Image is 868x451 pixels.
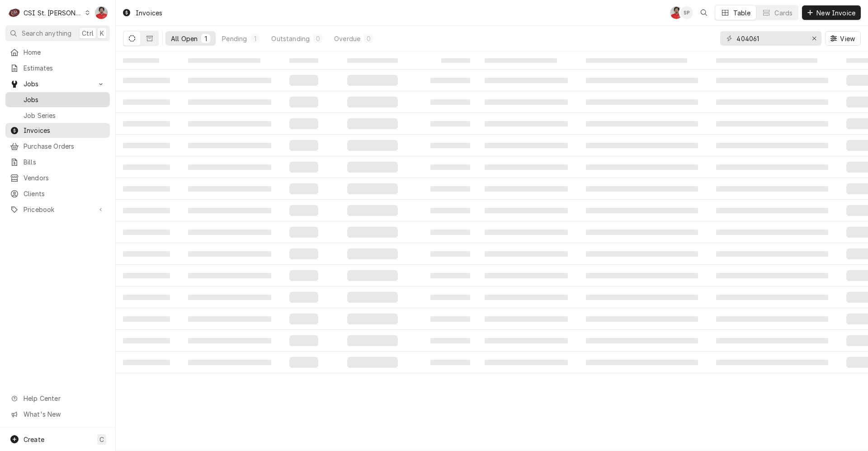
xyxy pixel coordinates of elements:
[289,118,318,129] span: ‌
[586,186,698,192] span: ‌
[485,273,568,278] span: ‌
[334,34,360,43] div: Overdue
[347,58,398,63] span: ‌
[347,118,398,129] span: ‌
[123,121,170,127] span: ‌
[716,208,828,213] span: ‌
[24,189,105,198] span: Clients
[22,28,71,38] span: Search anything
[807,31,821,46] button: Erase input
[586,164,698,170] span: ‌
[825,31,861,46] button: View
[838,34,857,43] span: View
[815,8,857,18] span: New Invoice
[99,435,104,444] span: C
[485,58,557,63] span: ‌
[289,357,318,368] span: ‌
[5,139,110,154] a: Purchase Orders
[716,295,828,300] span: ‌
[586,78,698,83] span: ‌
[366,34,371,43] div: 0
[485,338,568,343] span: ‌
[5,186,110,201] a: Clients
[733,8,751,18] div: Table
[289,249,318,259] span: ‌
[5,76,110,91] a: Go to Jobs
[347,162,398,173] span: ‌
[123,164,170,170] span: ‌
[485,360,568,365] span: ‌
[430,208,470,213] span: ‌
[95,6,108,19] div: Nicholas Faubert's Avatar
[100,28,104,38] span: K
[24,126,105,135] span: Invoices
[716,230,828,235] span: ‌
[24,205,92,214] span: Pricebook
[24,409,104,419] span: What's New
[774,8,793,18] div: Cards
[123,316,170,322] span: ‌
[430,143,470,148] span: ‌
[271,34,310,43] div: Outstanding
[430,230,470,235] span: ‌
[485,164,568,170] span: ‌
[586,360,698,365] span: ‌
[716,251,828,257] span: ‌
[123,186,170,192] span: ‌
[716,121,828,127] span: ‌
[485,143,568,148] span: ‌
[430,360,470,365] span: ‌
[697,5,711,20] button: Open search
[289,162,318,173] span: ‌
[289,270,318,281] span: ‌
[289,58,318,63] span: ‌
[188,295,271,300] span: ‌
[123,251,170,257] span: ‌
[347,314,398,324] span: ‌
[24,157,105,167] span: Bills
[188,99,271,105] span: ‌
[188,78,271,83] span: ‌
[289,335,318,346] span: ‌
[289,75,318,86] span: ‌
[680,6,693,19] div: Shelley Politte's Avatar
[485,316,568,322] span: ‌
[586,316,698,322] span: ‌
[188,121,271,127] span: ‌
[123,58,159,63] span: ‌
[430,316,470,322] span: ‌
[586,251,698,257] span: ‌
[347,335,398,346] span: ‌
[289,292,318,303] span: ‌
[802,5,861,20] button: New Invoice
[24,47,105,57] span: Home
[24,63,105,73] span: Estimates
[188,186,271,192] span: ‌
[347,205,398,216] span: ‌
[586,338,698,343] span: ‌
[5,92,110,107] a: Jobs
[485,78,568,83] span: ‌
[289,314,318,324] span: ‌
[716,273,828,278] span: ‌
[123,230,170,235] span: ‌
[252,34,258,43] div: 1
[24,111,105,120] span: Job Series
[171,34,198,43] div: All Open
[5,45,110,60] a: Home
[347,97,398,108] span: ‌
[347,75,398,86] span: ‌
[736,31,804,46] input: Keyword search
[716,316,828,322] span: ‌
[222,34,247,43] div: Pending
[430,273,470,278] span: ‌
[5,25,110,41] button: Search anythingCtrlK
[188,58,260,63] span: ‌
[5,61,110,75] a: Estimates
[430,121,470,127] span: ‌
[586,121,698,127] span: ‌
[5,407,110,422] a: Go to What's New
[5,170,110,185] a: Vendors
[586,58,687,63] span: ‌
[8,6,21,19] div: C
